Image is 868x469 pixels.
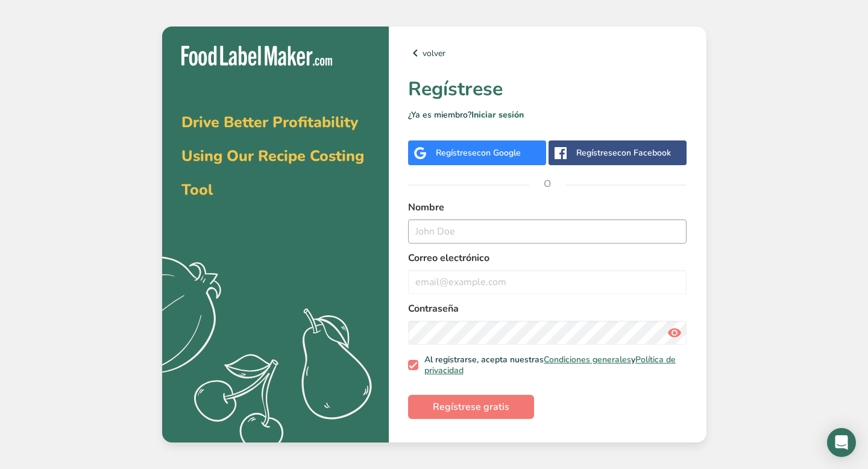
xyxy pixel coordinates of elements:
[408,200,687,215] label: Nombre
[471,109,524,121] a: Iniciar sesión
[529,166,565,202] span: O
[617,147,671,159] span: con Facebook
[827,428,856,457] div: Open Intercom Messenger
[181,112,364,200] span: Drive Better Profitability Using Our Recipe Costing Tool
[408,109,687,121] p: ¿Ya es miembro?
[576,146,671,159] div: Regístrese
[408,301,687,316] label: Contraseña
[408,251,687,265] label: Correo electrónico
[424,354,676,376] a: Política de privacidad
[408,270,687,294] input: email@example.com
[436,146,521,159] div: Regístrese
[408,395,534,419] button: Regístrese gratis
[477,147,521,159] span: con Google
[408,75,687,104] h1: Regístrese
[408,46,687,60] a: volver
[181,46,332,66] img: Food Label Maker
[418,354,682,376] span: Al registrarse, acepta nuestras y
[408,219,687,244] input: John Doe
[433,400,509,414] span: Regístrese gratis
[544,354,631,365] a: Condiciones generales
